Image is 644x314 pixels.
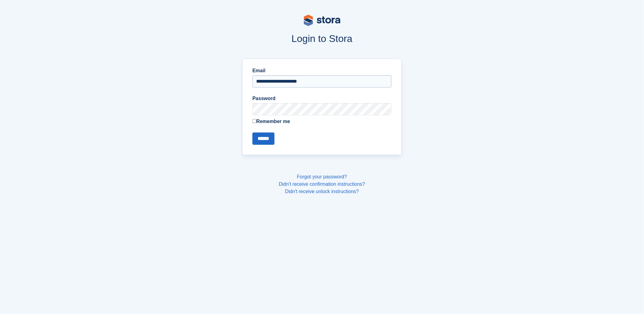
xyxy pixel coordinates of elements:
h1: Login to Stora [126,33,518,44]
a: Didn't receive unlock instructions? [285,189,359,194]
a: Didn't receive confirmation instructions? [279,181,365,187]
label: Password [252,95,392,102]
a: Forgot your password? [297,174,347,179]
input: Remember me [252,119,256,123]
label: Remember me [252,118,392,125]
img: stora-logo-53a41332b3708ae10de48c4981b4e9114cc0af31d8433b30ea865607fb682f29.svg [304,15,340,26]
label: Email [252,67,392,74]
